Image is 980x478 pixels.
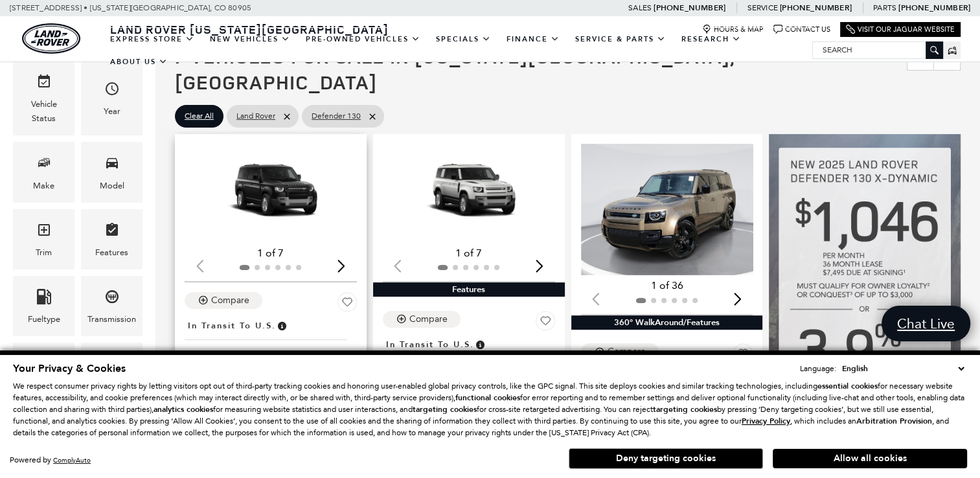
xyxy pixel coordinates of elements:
span: Land Rover [236,108,275,124]
a: Research [674,28,749,51]
a: Finance [499,28,567,51]
div: MakeMake [13,142,74,202]
div: Model [100,179,124,193]
div: Vehicle Status [23,97,65,126]
a: Hours & Map [702,25,764,34]
span: Vehicle has shipped from factory of origin. Estimated time of delivery to Retailer is on average ... [474,337,486,352]
div: Features [95,245,128,260]
span: Make [36,152,52,178]
a: Visit Our Jaguar Website [846,25,955,34]
button: Compare Vehicle [383,311,461,328]
strong: targeting cookies [413,404,477,415]
div: FeaturesFeatures [81,209,142,269]
select: Language Select [839,362,967,375]
a: Specials [428,28,499,51]
div: 360° WalkAround/Features [571,315,763,330]
a: land-rover [22,23,80,54]
img: 2025 LAND ROVER Defender 130 S 300PS 1 [185,144,359,242]
img: 2025 LAND ROVER Defender 130 X-Dynamic SE 1 [581,144,756,275]
span: Vehicle [36,71,52,97]
div: EngineEngine [81,343,142,403]
a: [PHONE_NUMBER] [780,3,852,13]
a: In Transit to U.S.New 2025Defender 130 S 300PS [185,317,357,371]
div: Next slide [531,252,549,280]
span: Transmission [104,286,120,312]
span: Model [104,152,120,178]
strong: essential cookies [817,381,878,391]
span: Service [747,3,777,12]
span: Land Rover [US_STATE][GEOGRAPHIC_DATA] [110,21,389,37]
span: Parts [873,3,896,12]
a: Pre-Owned Vehicles [298,28,428,51]
strong: Arbitration Provision [856,416,932,426]
span: Chat Live [891,315,961,332]
div: 1 of 7 [185,246,357,260]
a: About Us [102,51,176,73]
a: Chat Live [882,306,970,341]
div: Transmission [87,312,136,326]
a: [STREET_ADDRESS] • [US_STATE][GEOGRAPHIC_DATA], CO 80905 [10,3,251,12]
p: We respect consumer privacy rights by letting visitors opt out of third-party tracking cookies an... [13,380,967,438]
a: Land Rover [US_STATE][GEOGRAPHIC_DATA] [102,21,396,37]
div: 1 of 36 [581,279,753,293]
div: Make [33,179,54,193]
div: TrimTrim [13,209,74,269]
a: In Transit to U.S.New 2025Defender 130 400PS S [383,336,555,390]
input: Search [813,42,942,58]
div: 1 of 7 [383,246,555,260]
div: VehicleVehicle Status [13,61,74,135]
strong: targeting cookies [653,404,717,415]
button: Save Vehicle [337,292,357,317]
span: Sales [628,3,652,12]
button: Compare Vehicle [581,343,659,360]
div: Fueltype [28,312,60,326]
a: [PHONE_NUMBER] [898,3,970,13]
span: Features [104,219,120,245]
a: Service & Parts [567,28,674,51]
img: Land Rover [22,23,80,54]
a: Contact Us [773,25,830,34]
strong: analytics cookies [154,404,213,415]
div: Compare [409,313,448,325]
a: Privacy Policy [742,416,790,426]
div: Trim [36,245,52,260]
div: Language: [800,365,836,372]
div: MileageMileage [13,343,74,403]
div: Next slide [729,285,746,313]
span: Your Privacy & Cookies [13,361,126,376]
button: Save Vehicle [536,311,555,336]
button: Compare Vehicle [185,292,262,309]
div: Year [104,104,120,119]
span: Vehicle has shipped from factory of origin. Estimated time of delivery to Retailer is on average ... [276,319,288,333]
div: 1 / 2 [383,144,558,242]
img: 2025 LAND ROVER Defender 130 400PS S 1 [383,144,558,242]
span: In Transit to U.S. [188,319,276,333]
div: TransmissionTransmission [81,276,142,336]
div: YearYear [81,61,142,135]
span: Defender 130 [312,108,361,124]
div: Powered by [10,456,91,464]
button: Save Vehicle [733,343,753,368]
a: [PHONE_NUMBER] [654,3,725,13]
div: 1 / 2 [581,144,756,275]
div: FueltypeFueltype [13,276,74,336]
span: Year [104,78,120,104]
u: Privacy Policy [742,416,790,426]
span: Fueltype [36,286,52,312]
button: Deny targeting cookies [569,448,763,469]
a: ComplyAuto [53,456,91,464]
button: Allow all cookies [773,449,967,468]
span: Clear All [185,108,214,124]
nav: Main Navigation [102,28,812,73]
div: Compare [211,295,249,306]
div: ModelModel [81,142,142,202]
div: Features [373,282,565,297]
span: In Transit to U.S. [386,337,474,352]
a: New Vehicles [202,28,298,51]
a: EXPRESS STORE [102,28,202,51]
div: 1 / 2 [185,144,359,242]
span: New 2025 [185,347,347,359]
strong: functional cookies [455,393,520,403]
div: Next slide [333,252,350,280]
div: Compare [608,346,646,358]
